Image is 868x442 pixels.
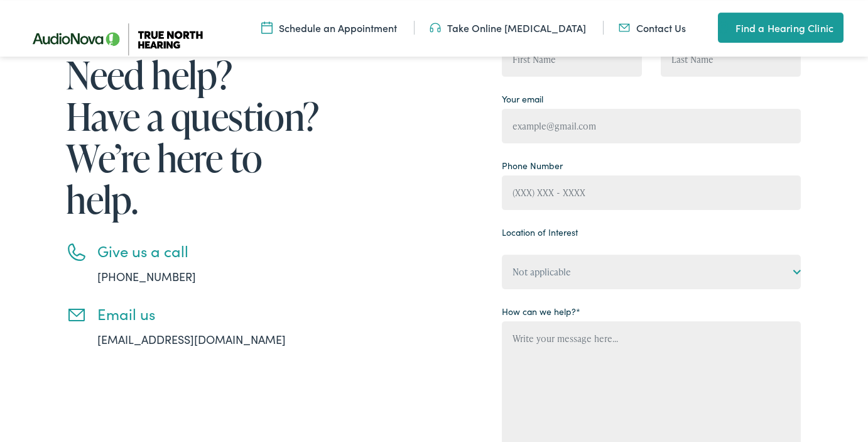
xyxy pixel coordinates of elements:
[430,21,586,35] a: Take Online [MEDICAL_DATA]
[261,21,273,35] img: Icon symbolizing a calendar in color code ffb348
[430,21,441,35] img: Headphones icon in color code ffb348
[502,175,801,210] input: (XXX) XXX - XXXX
[619,21,630,35] img: Mail icon in color code ffb348, used for communication purposes
[502,109,801,143] input: example@gmail.com
[502,92,543,106] label: Your email
[97,331,286,347] a: [EMAIL_ADDRESS][DOMAIN_NAME]
[97,305,323,323] h3: Email us
[66,54,323,220] h1: Need help? Have a question? We’re here to help.
[502,42,642,77] input: First Name
[261,21,397,35] a: Schedule an Appointment
[502,305,580,318] label: How can we help?
[718,20,729,35] img: utility icon
[718,13,844,43] a: Find a Hearing Clinic
[97,242,323,260] h3: Give us a call
[619,21,686,35] a: Contact Us
[97,268,196,284] a: [PHONE_NUMBER]
[502,226,578,239] label: Location of Interest
[661,42,801,77] input: Last Name
[502,159,563,172] label: Phone Number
